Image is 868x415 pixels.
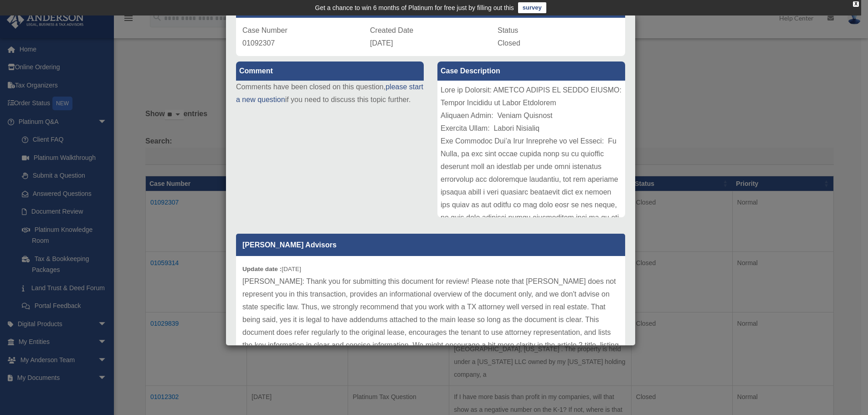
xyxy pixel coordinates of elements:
span: Created Date [370,26,413,34]
span: 01092307 [242,39,275,47]
div: close [853,1,859,7]
a: please start a new question [236,83,423,103]
span: Status [498,26,518,34]
label: Comment [236,61,424,81]
p: Comments have been closed on this question, if you need to discuss this topic further. [236,81,424,106]
a: survey [518,2,546,13]
span: Closed [498,39,520,47]
div: Lore ip Dolorsit: AMETCO ADIPIS EL SEDDO EIUSMO: Tempor Incididu ut Labor Etdolorem Aliquaen Admi... [437,81,625,217]
small: [DATE] [242,266,301,272]
b: Update date : [242,266,282,272]
p: [PERSON_NAME]: Thank you for submitting this document for review! Please note that [PERSON_NAME] ... [242,275,619,390]
p: [PERSON_NAME] Advisors [236,234,625,256]
span: Case Number [242,26,288,34]
label: Case Description [437,61,625,81]
span: [DATE] [370,39,393,47]
div: Get a chance to win 6 months of Platinum for free just by filling out this [315,2,514,13]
